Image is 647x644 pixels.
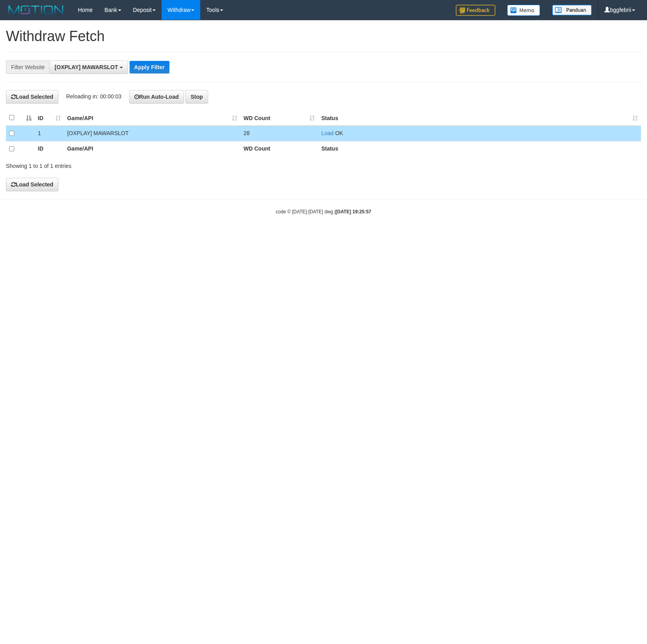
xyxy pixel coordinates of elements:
h1: Withdraw Fetch [6,28,641,44]
div: Filter Website [6,60,49,74]
th: WD Count [241,141,318,156]
button: Apply Filter [130,61,169,73]
small: code © [DATE]-[DATE] dwg | [276,209,371,215]
span: [OXPLAY] MAWARSLOT [55,64,118,70]
img: MOTION_logo.png [6,4,66,16]
button: Load Selected [6,90,58,104]
img: Button%20Memo.svg [507,5,540,16]
td: 1 [35,126,64,141]
th: ID [35,141,64,156]
button: Stop [185,90,208,104]
button: [OXPLAY] MAWARSLOT [49,60,128,74]
th: WD Count: activate to sort column ascending [241,110,318,126]
th: Status [318,141,641,156]
strong: [DATE] 19:25:57 [336,209,371,215]
th: Game/API: activate to sort column ascending [64,110,241,126]
span: Reloading in: 00:00:03 [66,93,121,100]
img: panduan.png [552,5,592,15]
button: Load Selected [6,178,58,191]
th: ID: activate to sort column ascending [35,110,64,126]
button: Run Auto-Load [129,90,184,104]
th: Status: activate to sort column ascending [318,110,641,126]
img: Feedback.jpg [456,5,495,16]
span: OK [335,130,343,136]
span: 28 [244,130,250,136]
a: Load [321,130,333,136]
th: Game/API [64,141,241,156]
div: Showing 1 to 1 of 1 entries [6,159,264,170]
td: [OXPLAY] MAWARSLOT [64,126,241,141]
